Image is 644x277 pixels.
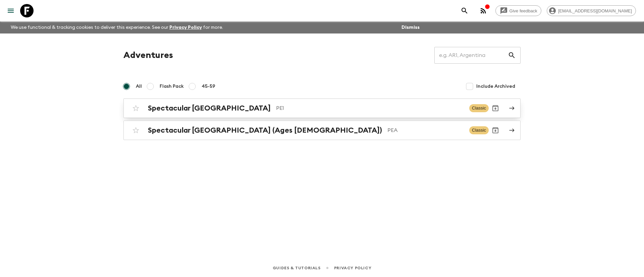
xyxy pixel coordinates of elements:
[273,264,321,272] a: Guides & Tutorials
[202,83,215,90] span: 45-59
[489,101,502,115] button: Archive
[276,104,464,112] p: PE1
[148,104,271,113] h2: Spectacular [GEOGRAPHIC_DATA]
[495,5,541,16] a: Give feedback
[169,25,202,30] a: Privacy Policy
[547,5,636,16] div: [EMAIL_ADDRESS][DOMAIN_NAME]
[8,21,226,33] p: We use functional & tracking cookies to deliver this experience. See our for more.
[476,83,515,90] span: Include Archived
[458,4,471,17] button: search adventures
[123,49,173,62] h1: Adventures
[387,126,464,134] p: PEA
[554,8,636,13] span: [EMAIL_ADDRESS][DOMAIN_NAME]
[469,104,489,112] span: Classic
[489,124,502,137] button: Archive
[123,98,521,118] a: Spectacular [GEOGRAPHIC_DATA]PE1ClassicArchive
[434,46,508,65] input: e.g. AR1, Argentina
[148,126,382,135] h2: Spectacular [GEOGRAPHIC_DATA] (Ages [DEMOGRAPHIC_DATA])
[334,264,371,272] a: Privacy Policy
[469,126,489,134] span: Classic
[160,83,184,90] span: Flash Pack
[4,4,17,17] button: menu
[136,83,142,90] span: All
[123,121,521,140] a: Spectacular [GEOGRAPHIC_DATA] (Ages [DEMOGRAPHIC_DATA])PEAClassicArchive
[506,8,541,13] span: Give feedback
[400,23,421,32] button: Dismiss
